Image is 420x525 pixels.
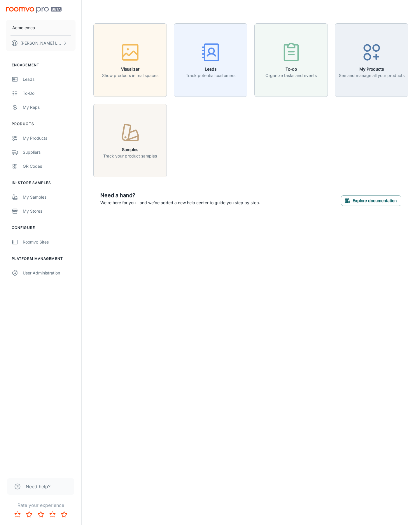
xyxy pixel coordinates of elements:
[23,76,76,83] div: Leads
[174,23,247,97] button: LeadsTrack potential customers
[93,23,167,97] button: VisualizerShow products in real spaces
[20,40,62,46] p: [PERSON_NAME] Leaptools
[265,66,317,72] h6: To-do
[102,66,158,72] h6: Visualizer
[23,194,76,200] div: My Samples
[100,191,260,199] h6: Need a hand?
[103,153,157,159] p: Track your product samples
[23,163,76,169] div: QR Codes
[23,90,76,97] div: To-do
[12,24,35,31] p: Acme emca
[6,36,76,51] button: [PERSON_NAME] Leaptools
[23,135,76,141] div: My Products
[103,146,157,153] h6: Samples
[339,66,405,72] h6: My Products
[174,57,247,62] a: LeadsTrack potential customers
[341,195,401,206] button: Explore documentation
[23,149,76,155] div: Suppliers
[6,7,62,13] img: Roomvo PRO Beta
[23,104,76,111] div: My Reps
[335,23,408,97] button: My ProductsSee and manage all your products
[100,199,260,206] p: We're here for you—and we've added a new help center to guide you step by step.
[93,137,167,143] a: SamplesTrack your product samples
[186,72,235,79] p: Track potential customers
[265,72,317,79] p: Organize tasks and events
[254,23,328,97] button: To-doOrganize tasks and events
[6,20,76,35] button: Acme emca
[341,197,401,203] a: Explore documentation
[254,57,328,62] a: To-doOrganize tasks and events
[23,208,76,214] div: My Stores
[102,72,158,79] p: Show products in real spaces
[335,57,408,62] a: My ProductsSee and manage all your products
[93,104,167,177] button: SamplesTrack your product samples
[339,72,405,79] p: See and manage all your products
[186,66,235,72] h6: Leads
